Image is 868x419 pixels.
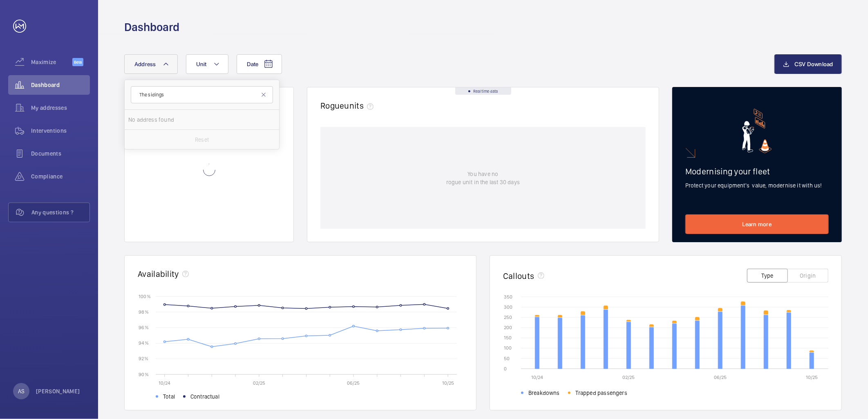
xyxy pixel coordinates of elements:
span: My addresses [31,104,90,112]
span: Contractual [190,392,219,401]
button: Unit [186,54,228,74]
p: Reset [195,136,209,144]
text: 96 % [139,325,149,330]
h1: Dashboard [124,20,179,35]
span: Beta [72,58,83,66]
text: 300 [504,304,512,310]
text: 200 [504,325,512,330]
h2: Rogue [320,100,377,111]
text: 94 % [139,340,149,346]
text: 98 % [139,309,149,315]
input: Search by address [131,86,273,103]
h2: Availability [138,269,179,279]
text: 350 [504,294,512,300]
span: Unit [196,61,207,67]
span: Maximize [31,58,72,66]
text: 02/25 [253,380,265,386]
div: Real time data [455,87,511,95]
text: 250 [504,314,512,320]
text: 150 [504,335,512,341]
span: Compliance [31,172,90,181]
text: 100 % [139,293,151,299]
text: 10/25 [442,380,454,386]
button: Type [747,269,788,283]
text: 06/25 [714,374,727,380]
span: Documents [31,149,90,158]
p: You have no rogue unit in the last 30 days [446,170,520,186]
text: 02/25 [623,374,635,380]
button: CSV Download [774,54,842,74]
span: Any questions ? [31,208,89,216]
span: Breakdowns [528,389,560,397]
text: 92 % [139,356,148,361]
h2: Modernising your fleet [685,166,829,176]
text: 50 [504,356,510,361]
span: Dashboard [31,81,90,89]
text: 10/25 [806,374,818,380]
span: Address [134,61,156,67]
span: Interventions [31,127,90,135]
button: Origin [787,269,828,283]
text: 06/25 [347,380,360,386]
p: AS [18,387,25,395]
button: Date [237,54,282,74]
li: No address found [125,110,279,129]
text: 90 % [139,371,149,377]
text: 10/24 [159,380,170,386]
text: 100 [504,345,512,351]
p: Protect your equipment's value, modernise it with us! [685,181,829,189]
span: units [345,100,377,111]
span: Date [247,61,259,67]
a: Learn more [685,214,829,234]
p: [PERSON_NAME] [36,387,80,395]
button: Address [124,54,178,74]
text: 10/24 [531,374,543,380]
h2: Callouts [503,271,535,281]
text: 0 [504,366,507,372]
span: Total [163,392,175,401]
img: marketing-card.svg [742,109,772,153]
span: Trapped passengers [575,389,627,397]
span: CSV Download [794,61,833,67]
